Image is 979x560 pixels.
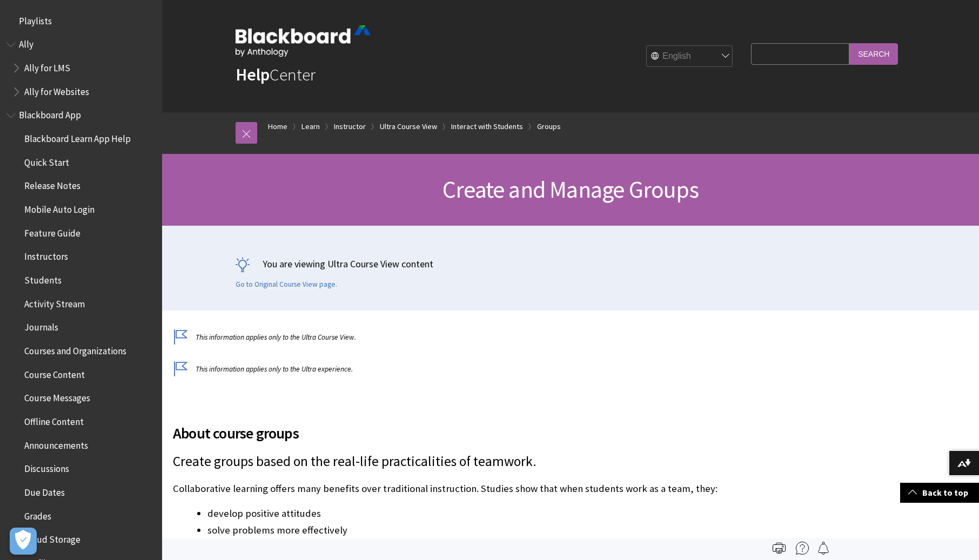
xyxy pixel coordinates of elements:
span: Quick Start [24,153,69,168]
img: Blackboard by Anthology [236,25,371,57]
span: Playlists [19,12,52,26]
span: Course Messages [24,389,90,404]
p: Create groups based on the real-life practicalities of teamwork. [173,452,808,471]
a: Groups [537,120,561,133]
span: Course Content [24,366,85,380]
nav: Book outline for Playlists [6,12,156,30]
img: Follow this page [817,542,830,555]
strong: Help [236,64,270,85]
a: HelpCenter [236,64,316,85]
a: Interact with Students [451,120,523,133]
span: Ally [19,36,33,50]
span: Feature Guide [24,224,81,239]
span: Create and Manage Groups [442,174,699,204]
span: Blackboard App [19,106,81,121]
li: solve problems more effectively [207,523,808,538]
select: Site Language Selector [647,46,733,68]
p: You are viewing Ultra Course View content [236,257,906,271]
li: develop positive attitudes [207,506,808,521]
input: Search [849,43,898,64]
span: Release Notes [24,177,81,192]
span: Mobile Auto Login [24,200,95,215]
span: Journals [24,319,58,333]
img: Print [773,542,786,555]
img: More help [796,542,809,555]
span: Instructors [24,248,68,262]
a: Go to Original Course View page. [236,280,337,289]
nav: Book outline for Anthology Ally Help [6,36,156,101]
button: Open Preferences [10,528,37,555]
a: Instructor [334,120,366,133]
p: This information applies only to the Ultra experience. [173,364,808,374]
a: Ultra Course View [380,120,437,133]
span: Offline Content [24,413,84,427]
p: Collaborative learning offers many benefits over traditional instruction. Studies show that when ... [173,482,808,496]
span: Grades [24,507,51,522]
a: Back to top [900,483,979,503]
span: Ally for LMS [24,59,70,73]
span: Ally for Websites [24,83,89,97]
span: Blackboard Learn App Help [24,130,131,144]
a: Learn [301,120,320,133]
span: Announcements [24,436,88,451]
p: This information applies only to the Ultra Course View. [173,332,808,342]
span: Students [24,271,62,286]
span: Activity Stream [24,295,85,309]
span: Discussions [24,460,69,474]
a: Home [268,120,287,133]
span: Due Dates [24,483,65,498]
span: Courses and Organizations [24,342,126,356]
span: Cloud Storage [24,530,81,545]
span: About course groups [173,422,808,444]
